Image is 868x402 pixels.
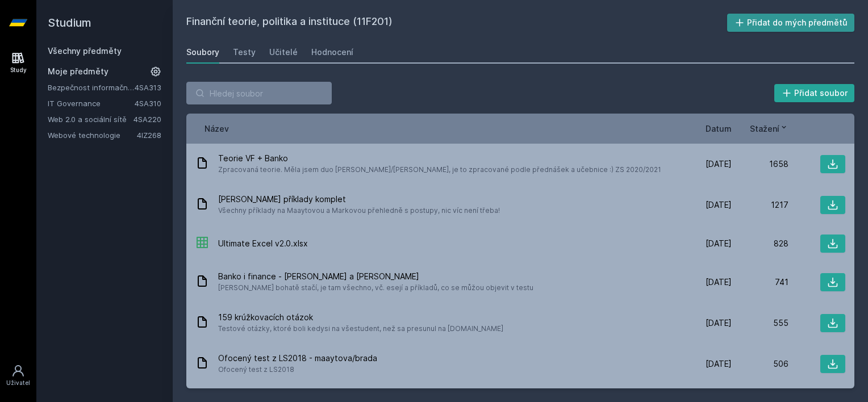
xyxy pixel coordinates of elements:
div: 828 [732,238,788,249]
input: Hledej soubor [186,82,332,104]
div: Soubory [186,47,219,58]
div: 1217 [732,199,788,211]
button: Přidat soubor [774,84,855,102]
span: Zpracovaná teorie. Měla jsem duo [PERSON_NAME]/[PERSON_NAME], je to zpracované podle přednášek a ... [218,164,661,175]
h2: Finanční teorie, politika a instituce (11F201) [186,14,727,32]
span: [DATE] [706,238,732,249]
div: 555 [732,317,788,329]
div: Učitelé [269,47,298,58]
div: Testy [233,47,256,58]
a: Uživatel [2,358,34,393]
span: 159 krúžkovacích otázok [218,312,503,323]
span: Ofocený test z LS2018 - maaytova/brada [218,353,377,364]
span: [PERSON_NAME] příklady komplet [218,194,500,205]
div: 741 [732,277,788,288]
a: Hodnocení [311,41,353,64]
span: Moje předměty [48,66,108,77]
span: Všechny příklady na Maaytovou a Markovou přehledně s postupy, nic víc není třeba! [218,205,500,216]
div: Study [10,66,27,74]
a: Testy [233,41,256,64]
div: 1658 [732,158,788,170]
a: Soubory [186,41,219,64]
a: 4IZ268 [137,131,161,140]
span: [DATE] [706,158,732,170]
a: Webové technologie [48,129,137,141]
span: [DATE] [706,277,732,288]
div: Hodnocení [311,47,353,58]
div: 506 [732,358,788,370]
button: Stažení [750,123,788,135]
span: [DATE] [706,199,732,211]
a: 4SA313 [135,83,161,92]
span: Teorie VF + Banko [218,153,661,164]
span: [PERSON_NAME] bohatě stačí, je tam všechno, vč. esejí a příkladů, co se můžou objevit v testu [218,282,533,294]
a: Všechny předměty [48,46,122,56]
a: Web 2.0 a sociální sítě [48,114,133,125]
button: Název [205,123,229,135]
a: Bezpečnost informačních systémů [48,82,135,93]
span: [DATE] [706,358,732,370]
a: IT Governance [48,98,135,109]
span: Banko i finance - [PERSON_NAME] a [PERSON_NAME] [218,271,533,282]
div: XLSX [195,236,209,252]
button: Přidat do mých předmětů [727,14,855,32]
span: Stažení [750,123,779,135]
button: Datum [706,123,732,135]
span: Testové otázky, ktoré boli kedysi na všestudent, než sa presunul na [DOMAIN_NAME] [218,323,503,334]
span: Ultimate Excel v2.0.xlsx [218,238,308,249]
span: [DATE] [706,317,732,329]
span: Ofocený test z LS2018 [218,364,377,375]
a: Učitelé [269,41,298,64]
a: Study [2,45,34,80]
a: 4SA310 [135,99,161,108]
a: 4SA220 [133,115,161,124]
div: Uživatel [6,379,30,387]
